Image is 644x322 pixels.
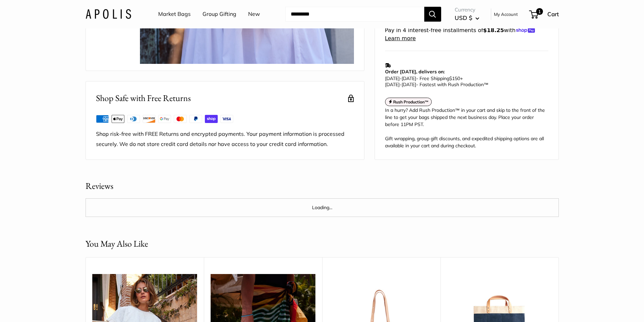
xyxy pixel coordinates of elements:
[158,9,191,19] a: Market Bags
[385,75,545,88] p: - Free Shipping +
[494,10,518,18] a: My Account
[202,9,236,19] a: Group Gifting
[455,14,472,21] span: USD $
[402,75,416,81] span: [DATE]
[547,10,559,18] span: Cart
[86,9,131,19] img: Apolis
[248,9,260,19] a: New
[400,75,402,81] span: -
[400,81,402,88] span: -
[455,5,479,15] span: Currency
[385,69,445,75] strong: Order [DATE], delivers on:
[385,107,548,149] div: In a hurry? Add Rush Production™ in your cart and skip to the front of the line to get your bags ...
[385,81,400,88] span: [DATE]
[385,81,488,88] span: - Fastest with Rush Production™
[530,9,559,20] a: 1 Cart
[393,99,429,104] strong: Rush Production™
[91,203,554,212] p: Loading...
[455,13,479,23] button: USD $
[96,92,191,105] h2: Shop Safe with Free Returns
[449,75,460,81] span: $150
[285,7,424,22] input: Search...
[536,8,543,15] span: 1
[86,237,148,250] h2: You May Also Like
[424,7,441,22] button: Search
[402,81,416,88] span: [DATE]
[96,129,354,149] p: Shop risk-free with FREE Returns and encrypted payments. Your payment information is processed se...
[385,75,400,81] span: [DATE]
